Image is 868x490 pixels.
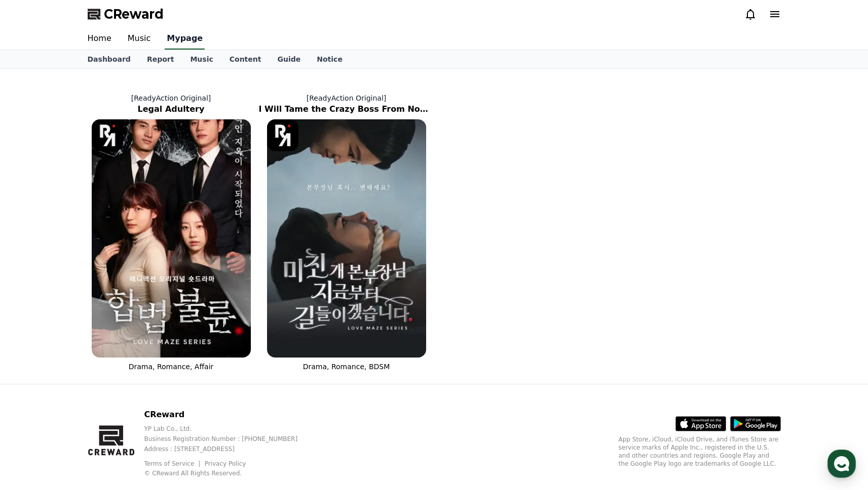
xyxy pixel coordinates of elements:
[259,85,434,380] a: [ReadyAction Original] I Will Tame the Crazy Boss From Now On I Will Tame the Crazy Boss From Now...
[144,445,314,453] p: Address : [STREET_ADDRESS]
[259,93,434,103] p: [ReadyAction Original]
[84,85,259,380] a: [ReadyAction Original] Legal Adultery Legal Adultery [object Object] Logo Drama, Romance, Affair
[269,50,309,68] a: Guide
[205,460,246,467] a: Privacy Policy
[303,363,390,371] span: Drama, Romance, BDSM
[104,6,164,22] span: CReward
[3,321,67,346] a: Home
[120,28,159,50] a: Music
[267,119,426,358] img: I Will Tame the Crazy Boss From Now On
[144,409,314,421] p: CReward
[259,103,434,115] h2: I Will Tame the Crazy Boss From Now On
[165,28,205,50] a: Mypage
[182,50,221,68] a: Music
[131,321,195,346] a: Settings
[267,119,299,151] img: [object Object] Logo
[80,28,120,50] a: Home
[144,435,314,443] p: Business Registration Number : [PHONE_NUMBER]
[84,93,259,103] p: [ReadyAction Original]
[144,469,314,477] p: © CReward All Rights Reserved.
[88,6,164,22] a: CReward
[80,50,139,68] a: Dashboard
[67,321,131,346] a: Messages
[144,425,314,433] p: YP Lab Co., Ltd.
[84,336,114,344] span: Messages
[139,50,182,68] a: Report
[144,460,202,467] a: Terms of Service
[129,363,214,371] span: Drama, Romance, Affair
[84,103,259,115] h2: Legal Adultery
[150,336,175,344] span: Settings
[92,119,124,151] img: [object Object] Logo
[619,435,781,468] p: App Store, iCloud, iCloud Drive, and iTunes Store are service marks of Apple Inc., registered in ...
[92,119,251,358] img: Legal Adultery
[309,50,351,68] a: Notice
[26,336,44,344] span: Home
[221,50,270,68] a: Content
